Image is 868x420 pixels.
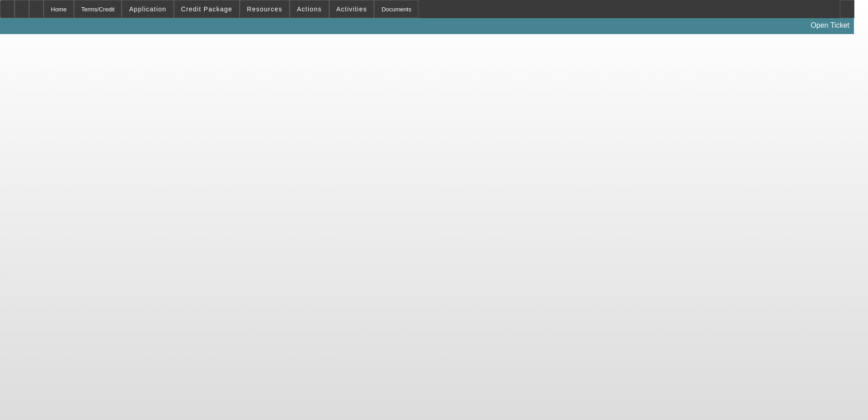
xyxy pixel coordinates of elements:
button: Resources [240,0,289,18]
span: Credit Package [181,5,232,13]
span: Actions [297,5,322,13]
span: Resources [247,5,282,13]
span: Application [129,5,166,13]
button: Credit Package [174,0,239,18]
span: Activities [336,5,367,13]
button: Application [122,0,173,18]
button: Actions [290,0,329,18]
button: Activities [330,0,374,18]
a: Open Ticket [807,18,853,33]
